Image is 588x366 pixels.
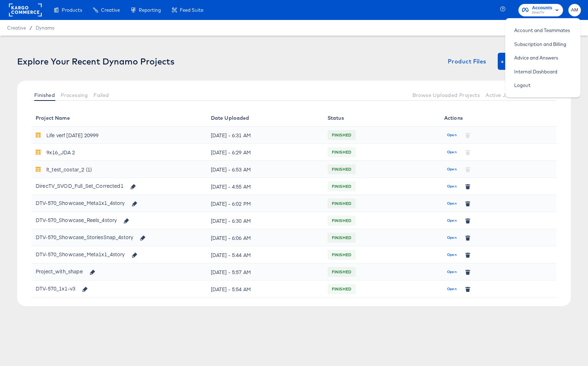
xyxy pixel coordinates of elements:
button: Open [444,283,460,295]
div: Explore Your Recent Dynamo Projects [17,56,174,66]
div: DTV-570_Showcase_Reels_4story [36,214,133,226]
button: Open [444,232,460,243]
div: [DATE] - 5:54 AM [211,283,319,295]
div: [DATE] - 6:53 AM [211,164,319,175]
div: [DATE] - 6:06 AM [211,232,319,243]
span: Finished [34,92,55,98]
button: + New Dynamo Project [498,53,571,70]
button: Open [444,181,460,192]
span: Product Files [448,56,486,66]
button: Open [444,198,460,209]
div: DTV-570_Showcase_StoriesSnap_4story [36,231,150,243]
th: Date Uploaded [207,109,323,127]
span: Open [447,183,457,190]
th: Actions [440,109,557,127]
span: / [26,25,36,31]
span: Processing [61,92,88,98]
th: Project Name [31,109,207,127]
span: Creative [7,25,26,31]
span: Open [447,234,457,241]
span: Open [447,200,457,207]
span: FINISHED [328,266,356,278]
span: Open [447,217,457,224]
span: FINISHED [328,181,356,192]
span: DirecTV [532,10,552,16]
span: Reporting [139,7,161,13]
span: Creative [101,7,120,13]
a: Account and Teammates [509,24,575,37]
div: [DATE] - 5:57 AM [211,266,319,278]
span: Open [447,252,457,258]
button: AccountsDirecTV [518,4,563,16]
div: DTV-570_Showcase_Meta1x1_4story [36,248,141,261]
div: DTV-570_Showcase_Meta1x1_4story [36,197,141,209]
span: FINISHED [328,129,356,141]
span: Feed Suite [180,7,203,13]
button: Open [444,215,460,226]
button: AM [568,4,581,16]
a: Internal Dashboard [509,65,563,78]
div: [DATE] - 6:30 AM [211,215,319,226]
div: Project_with_shape [36,266,99,278]
span: FINISHED [328,146,356,158]
button: Open [444,164,460,175]
span: Queued Jobs [521,92,554,98]
span: Open [447,132,457,138]
div: [DATE] - 5:44 AM [211,249,319,261]
a: Logout [509,79,536,92]
div: lt_test_costar_2 (1) [46,164,92,175]
span: Open [447,166,457,172]
button: Open [444,266,460,278]
div: [DATE] - 4:55 AM [211,181,319,192]
div: DTV-570_1x1-v3 [36,283,92,295]
div: [DATE] - 6:31 AM [211,129,319,141]
span: Open [447,286,457,292]
div: 9x16_JDA 2 [46,146,75,158]
th: Status [323,109,440,127]
span: FINISHED [328,283,356,295]
a: Subscription and Billing [509,38,572,51]
a: Advice and Answers [509,51,563,64]
span: FINISHED [328,232,356,243]
span: + New Dynamo Project [501,56,568,66]
span: FINISHED [328,164,356,175]
button: Product Files [445,53,489,70]
a: Dynamo [36,25,55,31]
div: [DATE] - 6:29 AM [211,146,319,158]
span: Open [447,149,457,155]
span: Browse Uploaded Projects [412,92,480,98]
span: FINISHED [328,215,356,226]
span: Accounts [532,4,552,12]
button: Open [444,249,460,261]
button: Open [444,146,460,158]
div: Life verf [DATE] 20999 [46,129,98,141]
span: Open [447,269,457,275]
button: Open [444,129,460,141]
div: [DATE] - 6:02 PM [211,198,319,209]
div: DirecTV_SVOD_Full_Set_Corrected1 [36,180,140,192]
span: Active Jobs [486,92,514,98]
span: Products [62,7,82,13]
span: FINISHED [328,249,356,261]
span: FINISHED [328,198,356,209]
span: AM [571,6,578,14]
span: Failed [93,92,109,98]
